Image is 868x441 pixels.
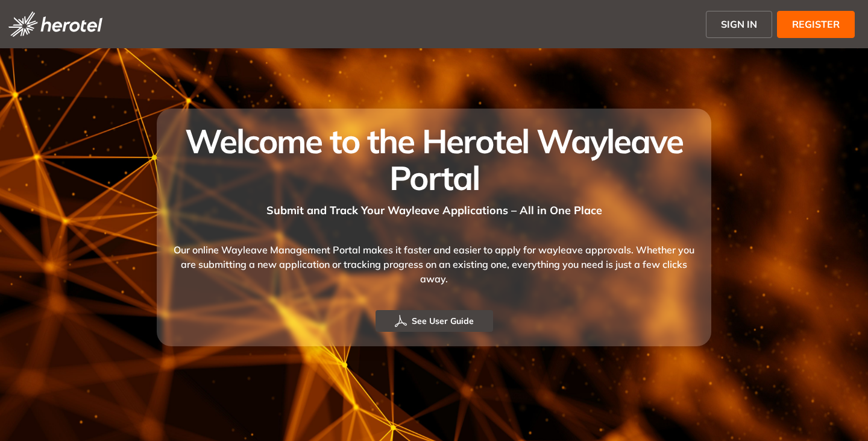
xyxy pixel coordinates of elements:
button: SIGN IN [706,11,772,38]
button: See User Guide [376,310,493,332]
div: Submit and Track Your Wayleave Applications – All in One Place [171,196,697,218]
span: See User Guide [412,314,474,328]
span: Welcome to the Herotel Wayleave Portal [185,120,682,198]
div: Our online Wayleave Management Portal makes it faster and easier to apply for wayleave approvals.... [171,218,697,310]
button: REGISTER [777,11,855,38]
img: logo [8,11,102,37]
span: SIGN IN [721,17,757,31]
span: REGISTER [792,17,840,31]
